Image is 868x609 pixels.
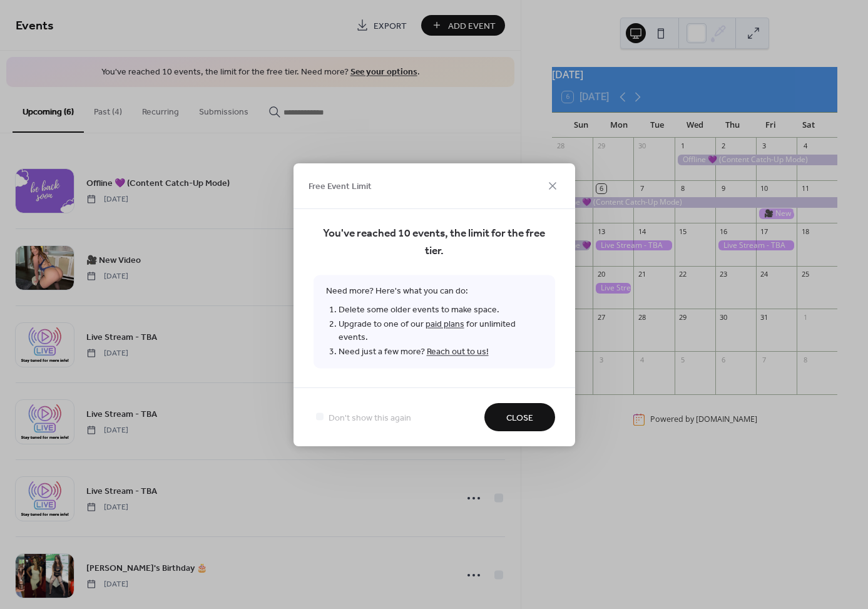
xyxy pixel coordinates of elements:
[339,317,543,344] li: Upgrade to one of our for unlimited events.
[427,343,489,360] a: Reach out to us!
[426,315,464,332] a: paid plans
[329,411,411,424] span: Don't show this again
[339,302,543,317] li: Delete some older events to make space.
[506,411,533,424] span: Close
[314,275,555,368] span: Need more? Here's what you can do:
[314,225,555,260] span: You've reached 10 events, the limit for the free tier.
[309,180,372,193] span: Free Event Limit
[339,344,543,359] li: Need just a few more?
[484,403,555,431] button: Close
